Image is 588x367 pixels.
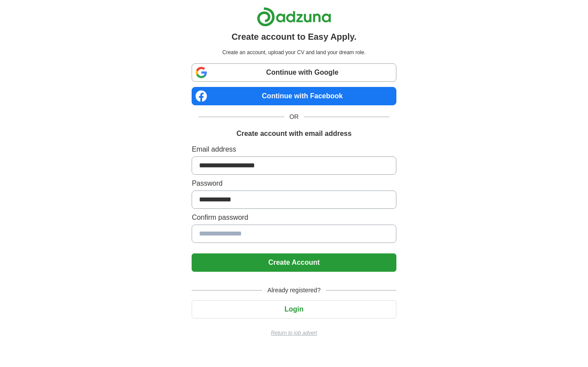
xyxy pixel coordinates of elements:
a: Continue with Google [192,63,396,82]
img: Adzuna logo [257,7,331,27]
h1: Create account to Easy Apply. [231,30,357,43]
label: Password [192,178,396,189]
a: Return to job advert [192,329,396,337]
span: OR [284,112,304,121]
h1: Create account with email address [236,128,351,139]
p: Create an account, upload your CV and land your dream role. [193,48,394,56]
button: Create Account [192,253,396,272]
span: Already registered? [262,286,325,295]
label: Email address [192,144,396,155]
button: Login [192,300,396,319]
a: Continue with Facebook [192,87,396,105]
a: Login [192,305,396,313]
label: Confirm password [192,212,396,223]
